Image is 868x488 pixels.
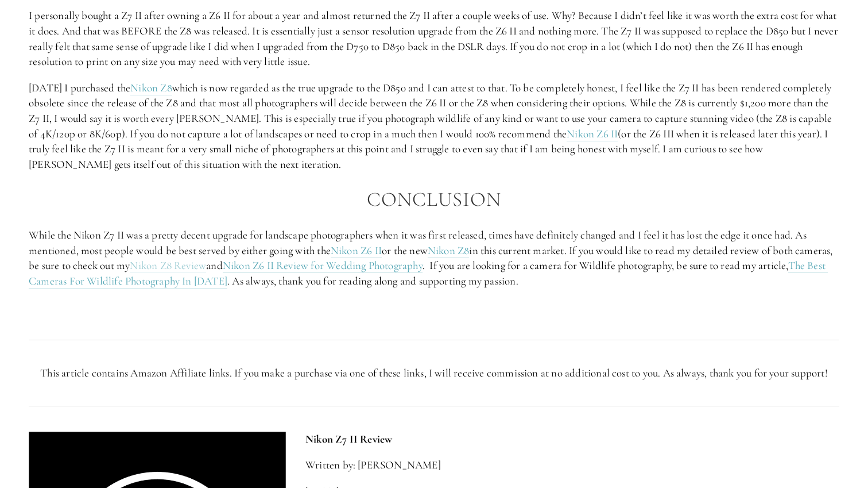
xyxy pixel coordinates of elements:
a: The Best Cameras For Wildlife Photography In [DATE] [29,259,828,289]
a: Nikon Z6 II Review for Wedding Photography [223,259,423,273]
a: Nikon Z6 II [567,127,618,141]
p: This article contains Amazon Affiliate links. If you make a purchase via one of these links, I wi... [29,366,839,381]
a: Nikon Z8 Review [130,259,206,273]
p: [DATE] I purchased the which is now regarded as the true upgrade to the D850 and I can attest to ... [29,80,839,172]
h2: Conclusion [29,189,839,211]
p: I personally bought a Z7 II after owning a Z6 II for about a year and almost returned the Z7 II a... [29,8,839,69]
a: Nikon Z6 II [331,244,382,258]
a: Nikon Z8 [130,81,172,95]
strong: Nikon Z7 II Review [305,432,392,445]
p: Written by: [PERSON_NAME] [305,458,839,473]
p: While the Nikon Z7 II was a pretty decent upgrade for landscape photographers when it was first r... [29,228,839,289]
a: Nikon Z8 [428,244,470,258]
